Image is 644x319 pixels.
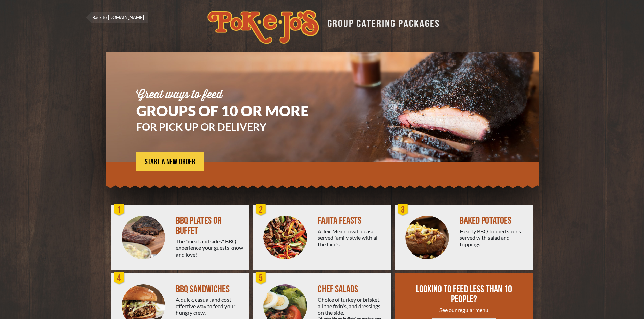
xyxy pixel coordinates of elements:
[460,228,528,247] div: Hearty BBQ topped spuds served with salad and toppings.
[176,216,244,236] div: BBQ PLATES OR BUFFET
[122,216,165,259] img: PEJ-BBQ-Buffet.png
[415,307,514,313] div: See our regular menu
[176,296,244,316] div: A quick, casual, and cost effective way to feed your hungry crew.
[318,284,386,294] div: CHEF SALADS
[323,16,440,29] div: GROUP CATERING PACKAGES
[415,284,514,304] div: LOOKING TO FEED LESS THAN 10 PEOPLE?
[176,284,244,294] div: BBQ SANDWICHES
[263,216,307,259] img: PEJ-Fajitas.png
[460,216,528,226] div: BAKED POTATOES
[136,152,204,171] a: START A NEW ORDER
[254,203,268,217] div: 2
[254,272,268,285] div: 5
[396,203,410,217] div: 3
[113,203,126,217] div: 1
[86,12,148,23] a: Back to [DOMAIN_NAME]
[207,10,319,44] img: logo.svg
[405,216,449,259] img: PEJ-Baked-Potato.png
[318,216,386,226] div: FAJITA FEASTS
[136,104,329,118] h1: GROUPS OF 10 OR MORE
[113,272,126,285] div: 4
[136,122,329,132] h3: FOR PICK UP OR DELIVERY
[318,228,386,247] div: A Tex-Mex crowd pleaser served family style with all the fixin’s.
[176,238,244,258] div: The "meat and sides" BBQ experience your guests know and love!
[136,89,329,100] div: Great ways to feed
[145,158,195,166] span: START A NEW ORDER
